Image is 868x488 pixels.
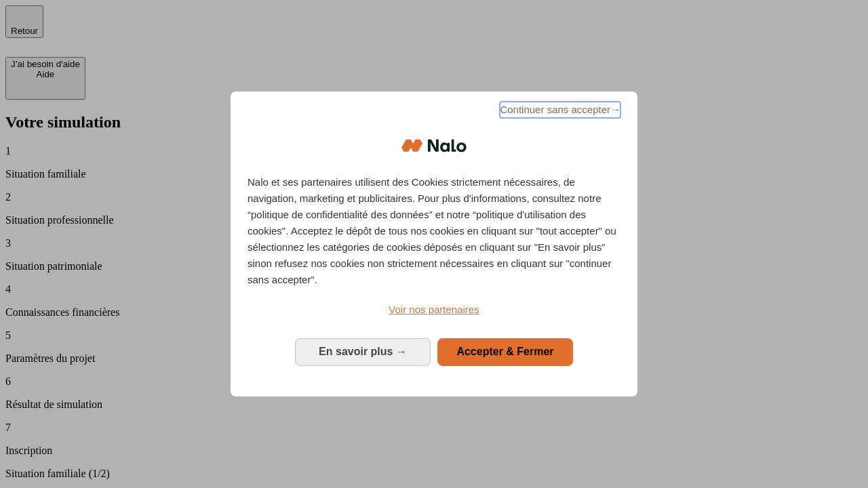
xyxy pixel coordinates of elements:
img: Logo [401,125,467,166]
span: En savoir plus → [319,346,407,357]
p: Nalo et ses partenaires utilisent des Cookies strictement nécessaires, de navigation, marketing e... [248,174,620,288]
span: Accepter & Fermer [456,346,553,357]
span: Continuer sans accepter→ [500,102,620,118]
button: Accepter & Fermer: Accepter notre traitement des données et fermer [437,338,573,365]
button: En savoir plus: Configurer vos consentements [295,338,431,365]
div: Bienvenue chez Nalo Gestion du consentement [231,91,637,396]
a: Voir nos partenaires [248,302,620,318]
span: Voir nos partenaires [389,304,479,315]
